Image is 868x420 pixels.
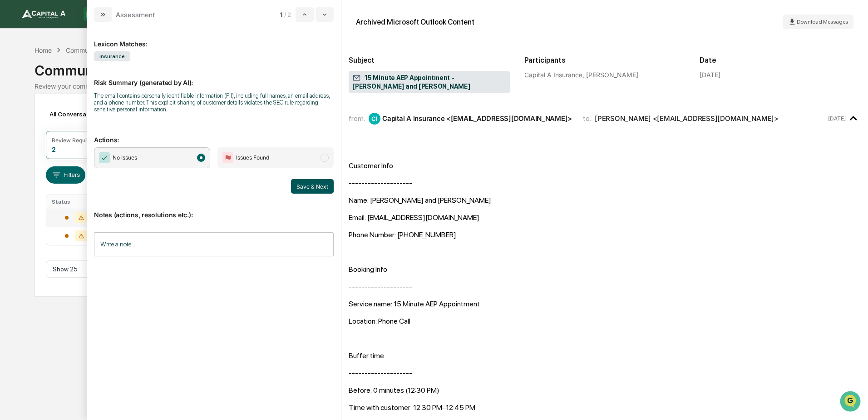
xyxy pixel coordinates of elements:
[99,152,110,163] img: Checkmark
[356,18,474,26] div: Archived Microsoft Outlook Content
[116,10,155,19] div: Assessment
[280,11,282,18] span: 1
[31,79,115,86] div: We're available if you need us!
[700,71,720,79] div: [DATE]
[700,56,861,65] h2: Date
[90,154,110,161] span: Pylon
[284,11,294,18] span: / 2
[524,71,686,79] div: Capital A Insurance, [PERSON_NAME]
[18,115,59,124] span: Preclearance
[46,166,85,184] button: Filters
[828,115,846,122] time: Wednesday, October 8, 2025 at 10:55:16 AM
[783,15,853,29] button: Download Messages
[154,72,165,83] button: Start new chat
[797,19,848,25] span: Download Messages
[94,200,334,219] p: Notes (actions, resolutions etc.):
[9,19,165,34] p: How can we help?
[18,132,57,141] span: Data Lookup
[839,390,863,415] iframe: Open customer support
[94,68,334,86] p: Risk Summary (generated by AI):
[94,125,334,144] p: Actions:
[66,115,73,123] div: 🗄️
[46,107,114,121] div: All Conversations
[349,114,365,123] span: from:
[94,29,334,48] div: Lexicon Matches:
[583,114,591,123] span: to:
[9,133,16,140] div: 🔎
[75,115,113,124] span: Attestations
[349,56,510,65] h2: Subject
[382,114,572,123] div: Capital A Insurance <[EMAIL_ADDRESS][DOMAIN_NAME]>
[113,153,137,162] span: No Issues
[369,113,380,125] div: CI
[35,55,833,79] div: Communications Archive
[352,74,506,91] span: 15 Minute AEP Appointment - [PERSON_NAME] and [PERSON_NAME]
[595,114,779,123] div: [PERSON_NAME] <[EMAIL_ADDRESS][DOMAIN_NAME]>
[35,82,833,90] div: Review your communication records across channels
[94,51,130,61] span: insurance
[524,56,686,65] h2: Participants
[35,46,52,54] div: Home
[236,153,269,162] span: Issues Found
[66,46,139,54] div: Communications Archive
[22,10,65,19] img: logo
[9,115,16,123] div: 🖐️
[46,195,105,209] th: Status
[52,137,95,144] div: Review Required
[222,152,233,163] img: Flag
[291,179,334,194] button: Save & Next
[9,70,25,86] img: 1746055101610-c473b297-6a78-478c-a979-82029cc54cd1
[5,128,61,145] a: 🔎Data Lookup
[64,154,110,161] a: Powered byPylon
[62,111,116,127] a: 🗄️Attestations
[5,111,62,127] a: 🖐️Preclearance
[52,145,56,153] div: 2
[94,92,334,113] div: The email contains personally identifiable information (PII), including full names, an email addr...
[31,70,149,79] div: Start new chat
